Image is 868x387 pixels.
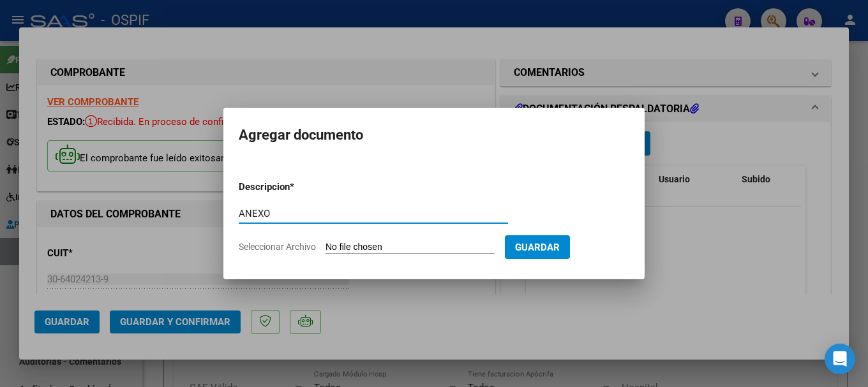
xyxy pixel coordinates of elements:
span: Seleccionar Archivo [239,242,316,252]
p: Descripcion [239,180,356,194]
span: Guardar [515,242,560,253]
h2: Agregar documento [239,123,629,147]
button: Guardar [505,235,570,259]
div: Open Intercom Messenger [825,344,855,374]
